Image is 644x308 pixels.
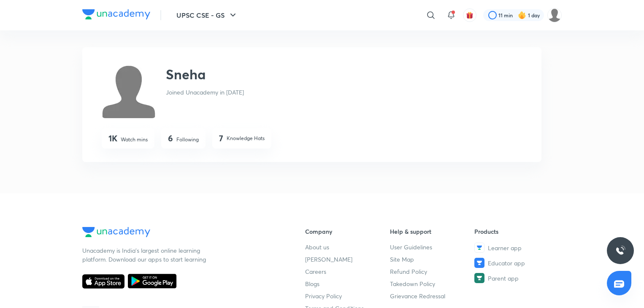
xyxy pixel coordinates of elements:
[219,133,223,143] h4: 7
[227,135,265,142] p: Knowledge Hats
[474,273,484,283] img: Parent app
[390,227,475,236] h6: Help & support
[390,243,475,251] a: User Guidelines
[82,227,278,239] a: Company Logo
[474,258,559,268] a: Educator app
[305,227,390,236] h6: Company
[305,292,390,300] a: Privacy Policy
[390,292,475,300] a: Grievance Redressal
[474,227,559,236] h6: Products
[615,246,625,256] img: ttu
[82,9,150,19] img: Company Logo
[474,243,484,253] img: Learner app
[305,255,390,264] a: [PERSON_NAME]
[390,255,475,264] a: Site Map
[488,259,525,267] span: Educator app
[82,246,209,264] p: Unacademy is India’s largest online learning platform. Download our apps to start learning
[390,267,475,276] a: Refund Policy
[547,8,562,22] img: Sneha
[474,258,484,268] img: Educator app
[305,267,326,276] span: Careers
[488,274,519,283] span: Parent app
[463,8,476,22] button: avatar
[518,11,526,19] img: streak
[488,243,522,252] span: Learner app
[121,136,148,143] p: Watch mins
[305,279,390,288] a: Blogs
[171,7,243,24] button: UPSC CSE - GS
[82,227,150,237] img: Company Logo
[82,9,150,22] a: Company Logo
[474,273,559,283] a: Parent app
[176,136,199,143] p: Following
[466,11,474,19] img: avatar
[390,279,475,288] a: Takedown Policy
[305,267,390,276] a: Careers
[166,64,206,84] h2: Sneha
[168,133,173,143] h4: 6
[474,243,559,253] a: Learner app
[102,64,156,118] img: Avatar
[166,88,244,97] p: Joined Unacademy in [DATE]
[305,243,390,251] a: About us
[108,133,117,143] h4: 1K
